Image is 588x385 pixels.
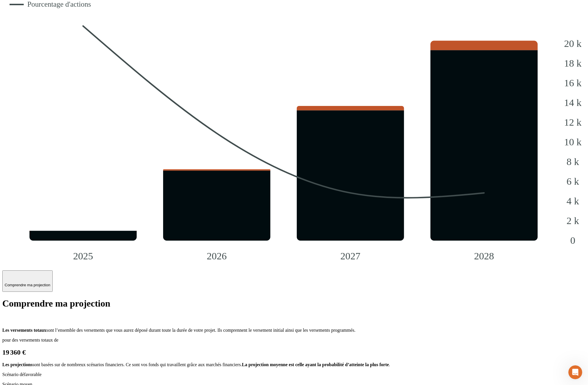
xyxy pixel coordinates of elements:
tspan: 10 k [564,136,582,147]
h2: 19 360 € [2,349,586,356]
tspan: 18 k [564,57,582,68]
span: sont l’ensemble des versements que vous aurez déposé durant toute la durée de votre projet. Ils c... [2,328,355,333]
tspan: 2028 [474,250,494,261]
tspan: 2025 [73,250,93,261]
b: Les projections [2,362,32,367]
tspan: 20 k [564,38,582,49]
b: La projection moyenne est celle ayant la probabilité d’atteinte la plus forte [242,362,389,367]
tspan: 2026 [207,250,227,261]
tspan: 12 k [564,116,582,127]
tspan: 2 k [567,215,579,226]
button: Comprendre ma projection [2,270,53,292]
tspan: 2027 [340,250,360,261]
g: NaN [30,26,538,241]
tspan: 8 k [567,156,579,167]
h1: Comprendre ma projection [2,298,586,309]
b: Les versements totaux [2,328,46,333]
tspan: 4 k [567,195,579,206]
p: Comprendre ma projection [5,283,50,287]
p: pour des versements totaux de [2,338,586,343]
tspan: 16 k [564,77,582,88]
tspan: 0 [570,234,575,245]
span: sont basées sur de nombreux scénarios financiers. Ce sont vos fonds qui travaillent grâce aux mar... [2,362,390,367]
iframe: Intercom live chat [568,365,582,379]
tspan: 14 k [564,97,582,108]
tspan: 6 k [567,175,579,186]
p: Scénario défavorable [2,372,586,377]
